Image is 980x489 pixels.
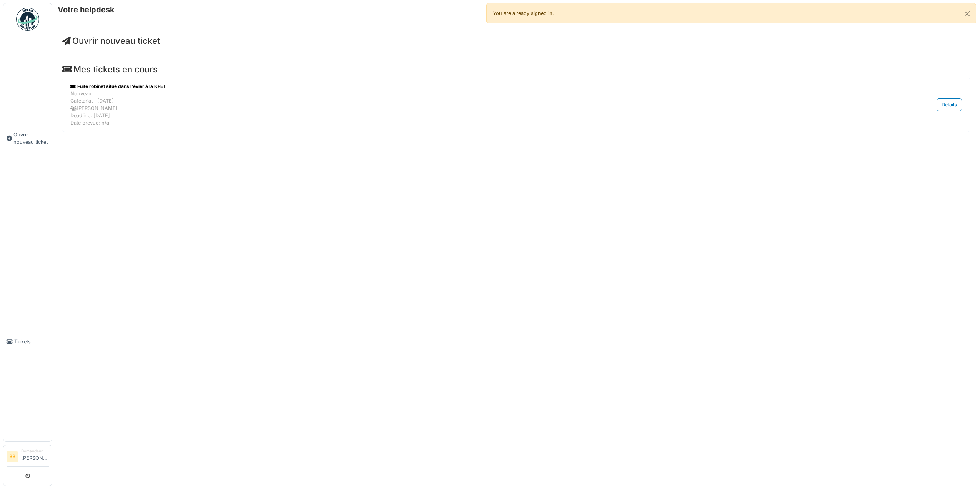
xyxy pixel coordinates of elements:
[21,448,49,465] li: [PERSON_NAME]
[7,448,49,467] a: BB Demandeur[PERSON_NAME]
[14,338,49,345] span: Tickets
[62,64,970,74] h4: Mes tickets en cours
[3,242,52,441] a: Tickets
[16,8,39,31] img: Badge_color-CXgf-gQk.svg
[13,131,49,146] span: Ouvrir nouveau ticket
[70,83,843,90] div: Fuite robinet situé dans l'évier à la KFET
[958,3,976,24] button: Close
[62,36,160,46] a: Ouvrir nouveau ticket
[70,90,843,127] div: Nouveau Cafétariat | [DATE] [PERSON_NAME] Deadline: [DATE] Date prévue: n/a
[21,448,49,454] div: Demandeur
[68,81,964,129] a: Fuite robinet situé dans l'évier à la KFET NouveauCafétariat | [DATE] [PERSON_NAME]Deadline: [DAT...
[58,5,115,14] h6: Votre helpdesk
[7,451,18,462] li: BB
[937,98,962,111] div: Détails
[486,3,977,23] div: You are already signed in.
[3,35,52,242] a: Ouvrir nouveau ticket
